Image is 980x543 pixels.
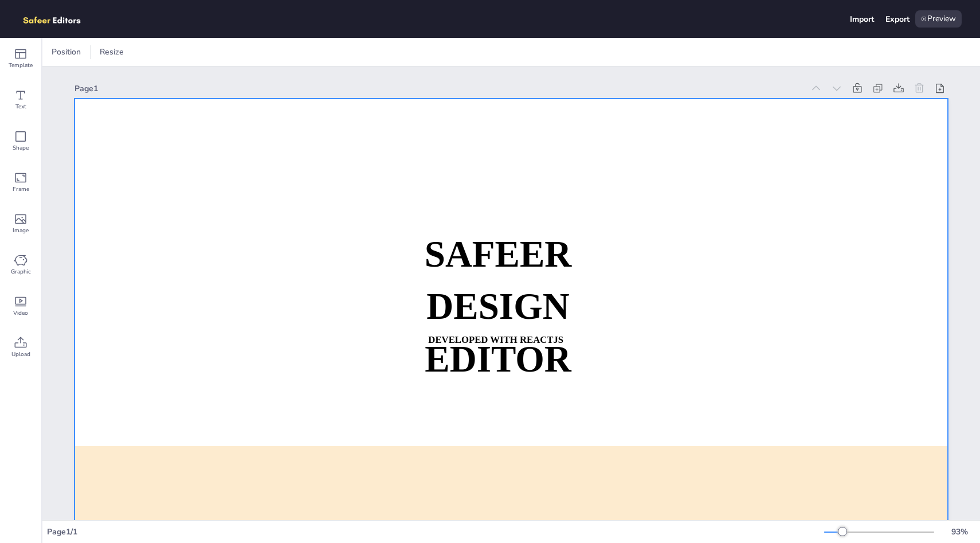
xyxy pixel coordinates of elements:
div: Page 1 / 1 [47,526,824,537]
div: Export [885,14,910,25]
img: logo.png [18,10,97,28]
div: Import [850,14,874,25]
span: Resize [97,46,126,57]
span: Shape [13,143,29,153]
span: Video [13,308,28,318]
span: Text [15,102,26,111]
strong: DESIGN EDITOR [425,286,571,379]
strong: DEVELOPED WITH REACTJS [428,334,563,345]
span: Image [13,226,29,235]
span: Upload [11,350,30,359]
div: Page 1 [75,83,803,94]
span: Position [49,46,83,57]
div: 93 % [946,526,973,537]
span: Graphic [11,267,31,276]
span: Template [9,61,33,70]
strong: SAFEER [425,234,572,275]
div: Preview [915,10,962,28]
span: Frame [13,185,29,194]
